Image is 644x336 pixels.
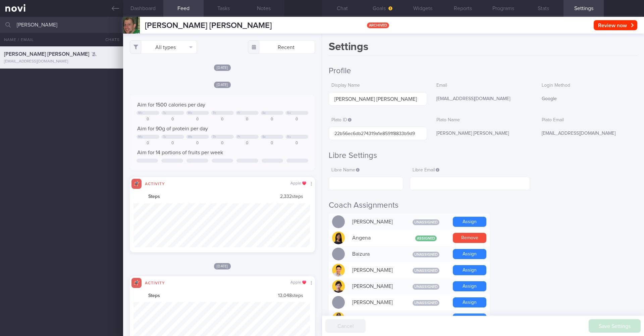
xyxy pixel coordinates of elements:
[214,65,231,71] span: [DATE]
[96,33,123,46] button: Chats
[137,102,205,108] span: Aim for 1500 calories per day
[262,111,266,115] div: Sa
[329,66,637,76] h2: Profile
[349,247,402,261] div: Baizura
[349,231,402,245] div: Angena
[349,280,402,293] div: [PERSON_NAME]
[329,200,637,210] h2: Coach Assignments
[145,22,272,30] span: [PERSON_NAME] [PERSON_NAME]
[4,59,119,64] div: [EMAIL_ADDRESS][DOMAIN_NAME]
[434,127,532,141] div: [PERSON_NAME] [PERSON_NAME]
[280,194,303,200] span: 2,332 steps
[137,117,159,122] div: 0
[331,168,360,172] span: Libre Name
[413,219,439,225] span: Unassigned
[214,263,231,269] span: [DATE]
[237,135,240,139] div: Fr
[213,135,216,139] div: Th
[331,118,352,122] span: Plato ID
[413,252,439,257] span: Unassigned
[349,263,402,277] div: [PERSON_NAME]
[261,141,283,146] div: 0
[142,280,168,285] div: Activity
[163,135,166,139] div: Tu
[261,117,283,122] div: 0
[285,117,308,122] div: 0
[287,135,291,139] div: Su
[290,280,306,285] div: Apple
[413,284,439,290] span: Unassigned
[148,293,160,299] strong: Steps
[349,312,402,325] div: [PERSON_NAME]
[237,111,240,115] div: Fr
[214,82,231,88] span: [DATE]
[329,151,637,161] h2: Libre Settings
[186,141,209,146] div: 0
[137,150,223,155] span: Aim for 14 portions of fruits per week
[331,83,424,89] label: Display Name
[163,111,166,115] div: Tu
[436,117,529,123] label: Plato Name
[539,92,637,106] div: Google
[4,51,89,57] span: [PERSON_NAME] [PERSON_NAME]
[161,141,184,146] div: 0
[349,215,402,228] div: [PERSON_NAME]
[453,217,486,227] button: Assign
[329,40,637,56] h1: Settings
[413,268,439,274] span: Unassigned
[542,117,635,123] label: Plato Email
[453,249,486,259] button: Assign
[138,135,143,139] div: Mo
[188,135,193,139] div: We
[453,297,486,307] button: Assign
[236,117,259,122] div: 0
[213,111,216,115] div: Th
[137,126,208,131] span: Aim for 90g of protein per day
[434,92,532,106] div: [EMAIL_ADDRESS][DOMAIN_NAME]
[211,117,234,122] div: 0
[453,233,486,243] button: Remove
[349,296,402,309] div: [PERSON_NAME]
[453,313,486,324] button: Assign
[138,111,143,115] div: Mo
[285,141,308,146] div: 0
[188,111,193,115] div: We
[413,300,439,306] span: Unassigned
[142,180,168,186] div: Activity
[278,293,303,299] span: 13,048 steps
[236,141,259,146] div: 0
[453,281,486,291] button: Assign
[415,236,437,241] span: Assigned
[287,111,291,115] div: Su
[148,194,160,200] strong: Steps
[262,135,266,139] div: Sa
[594,20,637,30] button: Review now
[367,23,389,28] span: archived
[186,117,209,122] div: 0
[413,168,439,172] span: Libre Email
[453,265,486,275] button: Assign
[211,141,234,146] div: 0
[542,83,635,89] label: Login Method
[290,181,306,186] div: Apple
[137,141,159,146] div: 0
[436,83,529,89] label: Email
[161,117,184,122] div: 0
[130,40,197,54] button: All types
[539,127,637,141] div: [EMAIL_ADDRESS][DOMAIN_NAME]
